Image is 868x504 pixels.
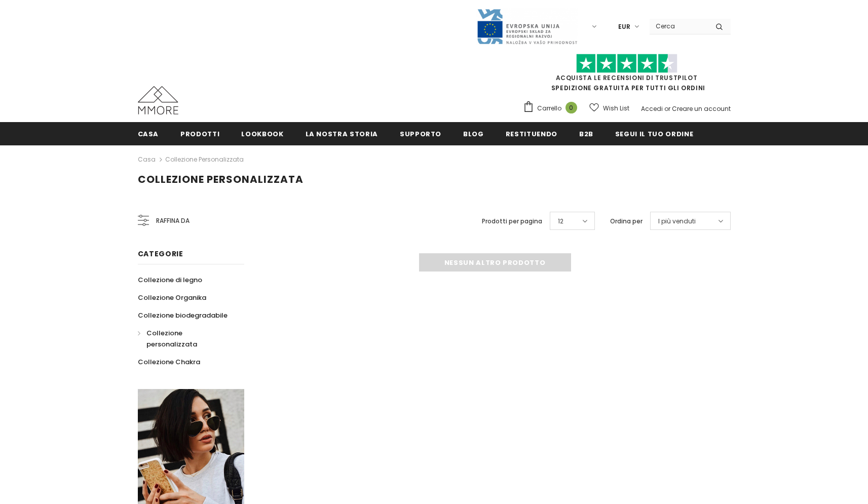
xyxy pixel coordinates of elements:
[138,289,206,306] a: Collezione Organika
[556,73,698,82] a: Acquista le recensioni di TrustPilot
[400,129,441,139] span: supporto
[589,99,629,117] a: Wish List
[463,129,484,139] span: Blog
[476,8,578,45] img: Javni Razpis
[138,249,183,259] span: Categorie
[306,129,378,139] span: La nostra storia
[138,357,200,367] span: Collezione Chakra
[615,129,693,139] span: Segui il tuo ordine
[180,129,219,139] span: Prodotti
[506,122,557,145] a: Restituendo
[579,122,593,145] a: B2B
[241,129,283,139] span: Lookbook
[565,102,577,113] span: 0
[463,122,484,145] a: Blog
[138,122,159,145] a: Casa
[523,58,731,92] span: SPEDIZIONE GRATUITA PER TUTTI GLI ORDINI
[138,129,159,139] span: Casa
[615,122,693,145] a: Segui il tuo ordine
[523,101,582,116] a: Carrello 0
[576,54,677,73] img: Fidati di Pilot Stars
[138,275,202,285] span: Collezione di legno
[672,104,731,113] a: Creare un account
[641,104,663,113] a: Accedi
[138,306,228,324] a: Collezione biodegradabile
[610,216,643,226] label: Ordina per
[650,19,708,33] input: Search Site
[506,129,557,139] span: Restituendo
[138,311,228,320] span: Collezione biodegradabile
[138,86,178,114] img: Casi MMORE
[618,22,630,32] span: EUR
[558,216,563,226] span: 12
[482,216,542,226] label: Prodotti per pagina
[664,104,670,113] span: or
[138,271,202,289] a: Collezione di legno
[156,215,190,226] span: Raffina da
[138,324,233,353] a: Collezione personalizzata
[537,103,561,113] span: Carrello
[138,293,206,302] span: Collezione Organika
[579,129,593,139] span: B2B
[146,328,197,349] span: Collezione personalizzata
[180,122,219,145] a: Prodotti
[658,216,696,226] span: I più venduti
[603,103,629,113] span: Wish List
[138,353,200,371] a: Collezione Chakra
[138,153,156,166] a: Casa
[400,122,441,145] a: supporto
[476,22,578,30] a: Javni Razpis
[241,122,283,145] a: Lookbook
[138,172,304,186] span: Collezione personalizzata
[306,122,378,145] a: La nostra storia
[165,155,244,164] a: Collezione personalizzata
